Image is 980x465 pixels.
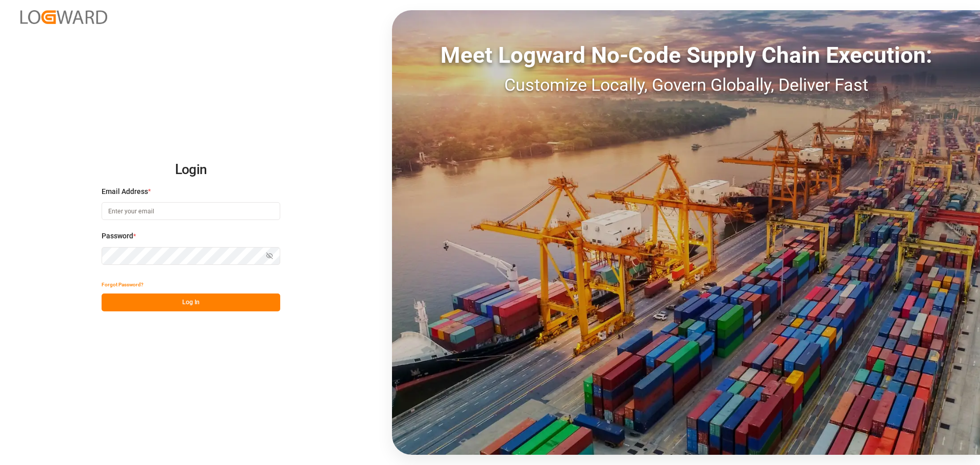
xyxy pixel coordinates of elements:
[102,202,280,220] input: Enter your email
[392,38,980,72] div: Meet Logward No-Code Supply Chain Execution:
[102,231,133,241] span: Password
[102,293,280,311] button: Log In
[102,154,280,186] h2: Login
[102,186,148,197] span: Email Address
[20,10,107,24] img: Logward_new_orange.png
[102,276,143,293] button: Forgot Password?
[392,72,980,98] div: Customize Locally, Govern Globally, Deliver Fast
